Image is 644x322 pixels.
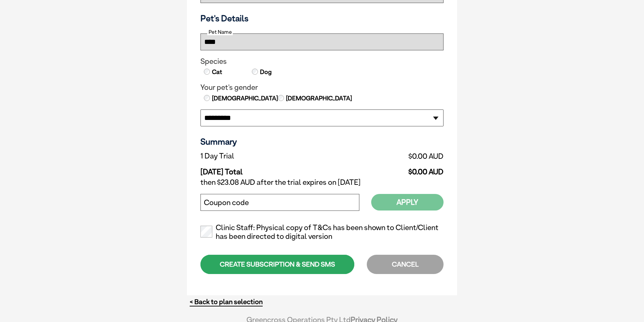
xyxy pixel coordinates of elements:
[200,137,444,147] h3: Summary
[200,150,333,162] td: 1 Day Trial
[371,194,444,210] button: Apply
[200,176,444,189] td: then $23.08 AUD after the trial expires on [DATE]
[190,298,263,306] a: < Back to plan selection
[204,198,249,207] label: Coupon code
[333,150,444,162] td: $0.00 AUD
[200,57,444,66] legend: Species
[200,226,212,238] input: Clinic Staff: Physical copy of T&Cs has been shown to Client/Client has been directed to digital ...
[333,162,444,176] td: $0.00 AUD
[200,223,444,241] label: Clinic Staff: Physical copy of T&Cs has been shown to Client/Client has been directed to digital ...
[200,255,354,274] div: CREATE SUBSCRIPTION & SEND SMS
[200,83,444,92] legend: Your pet's gender
[200,162,333,176] td: [DATE] Total
[367,255,444,274] div: CANCEL
[198,13,446,23] h3: Pet's Details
